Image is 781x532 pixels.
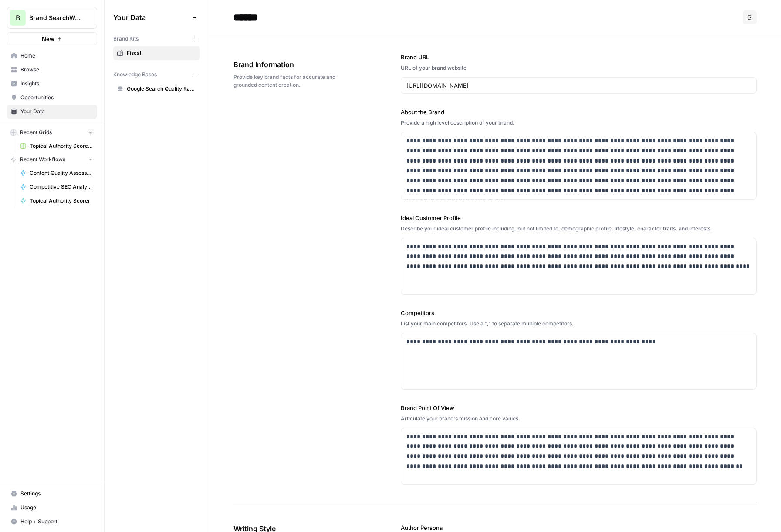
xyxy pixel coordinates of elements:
[20,129,52,136] span: Recent Grids
[20,490,93,498] span: Settings
[401,213,757,222] label: Ideal Customer Profile
[7,501,97,515] a: Usage
[7,77,97,91] a: Insights
[42,34,54,43] span: New
[7,7,97,29] button: Workspace: Brand SearchWorks
[7,91,97,105] a: Opportunities
[113,82,200,96] a: Google Search Quality Rater Guidelines
[7,63,97,77] a: Browse
[20,504,93,512] span: Usage
[401,64,757,72] div: URL of your brand website
[7,32,97,45] button: New
[7,126,97,139] button: Recent Grids
[401,225,757,233] div: Describe your ideal customer profile including, but not limited to, demographic profile, lifestyl...
[127,49,196,57] span: Fiscal
[401,415,757,423] div: Articulate your brand's mission and core values.
[20,94,93,102] span: Opportunities
[30,183,93,191] span: Competitive SEO Analysis - Content Gaps
[20,66,93,74] span: Browse
[20,80,93,88] span: Insights
[233,59,352,70] span: Brand Information
[16,180,97,194] a: Competitive SEO Analysis - Content Gaps
[401,108,757,116] label: About the Brand
[7,105,97,119] a: Your Data
[127,85,196,93] span: Google Search Quality Rater Guidelines
[401,53,757,61] label: Brand URL
[30,197,93,205] span: Topical Authority Scorer
[20,52,93,60] span: Home
[113,35,139,43] span: Brand Kits
[7,487,97,501] a: Settings
[30,169,93,177] span: Content Quality Assessment
[113,12,189,23] span: Your Data
[20,156,65,163] span: Recent Workflows
[233,73,352,89] span: Provide key brand facts for accurate and grounded content creation.
[113,71,157,78] span: Knowledge Bases
[401,523,757,532] label: Author Persona
[16,166,97,180] a: Content Quality Assessment
[113,46,200,60] a: Fiscal
[16,139,97,153] a: Topical Authority Score & Action Plan
[406,81,751,90] input: www.sundaysoccer.com
[16,13,20,23] span: B
[29,14,82,22] span: Brand SearchWorks
[7,49,97,63] a: Home
[401,320,757,328] div: List your main competitors. Use a "," to separate multiple competitors.
[401,119,757,127] div: Provide a high level description of your brand.
[401,308,757,317] label: Competitors
[7,153,97,166] button: Recent Workflows
[20,108,93,115] span: Your Data
[30,142,93,150] span: Topical Authority Score & Action Plan
[20,518,93,525] span: Help + Support
[7,515,97,529] button: Help + Support
[16,194,97,208] a: Topical Authority Scorer
[401,403,757,412] label: Brand Point Of View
